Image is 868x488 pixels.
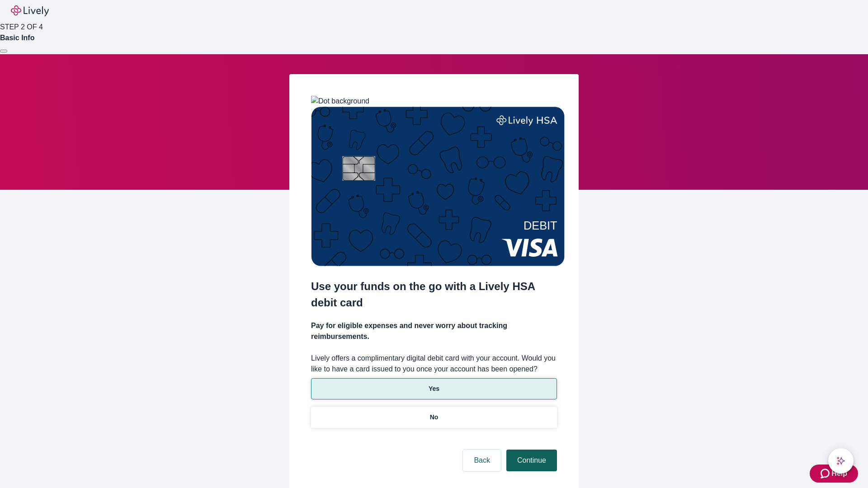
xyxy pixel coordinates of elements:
span: Help [831,468,847,479]
h2: Use your funds on the go with a Lively HSA debit card [311,278,557,311]
img: Debit card [311,107,565,266]
button: No [311,407,557,428]
p: Yes [429,384,439,394]
img: Lively [11,5,49,16]
button: Zendesk support iconHelp [810,465,858,483]
p: No [430,413,439,422]
button: chat [828,448,854,474]
h4: Pay for eligible expenses and never worry about tracking reimbursements. [311,320,557,342]
img: Dot background [311,96,369,107]
button: Yes [311,378,557,399]
button: Continue [506,450,557,471]
svg: Lively AI Assistant [836,456,845,465]
button: Back [463,450,501,471]
label: Lively offers a complimentary digital debit card with your account. Would you like to have a card... [311,353,557,375]
svg: Zendesk support icon [821,468,831,479]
